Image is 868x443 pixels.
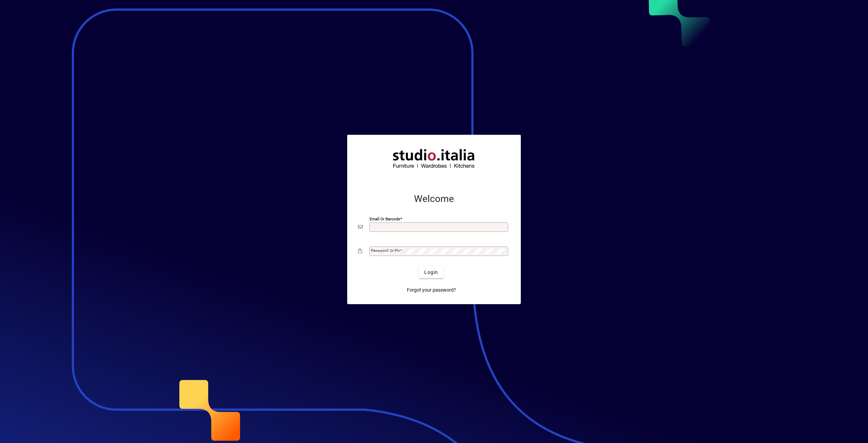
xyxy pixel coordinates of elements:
span: Login [424,269,438,276]
button: Login [419,266,443,278]
h2: Welcome [358,193,510,205]
mat-label: Email or Barcode [370,217,400,221]
a: Forgot your password? [404,284,459,296]
mat-label: Password or Pin [371,248,400,253]
span: Forgot your password? [407,287,456,294]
